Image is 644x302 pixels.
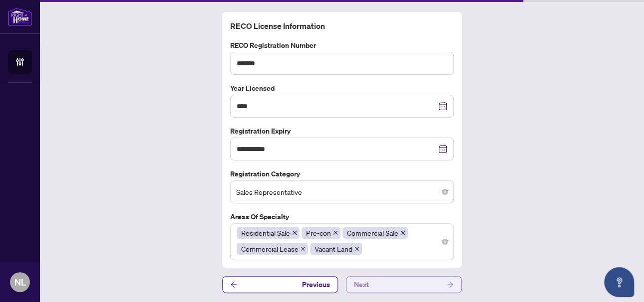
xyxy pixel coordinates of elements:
span: Previous [302,277,330,293]
span: NL [14,275,26,289]
span: close [292,230,297,235]
h4: RECO License Information [230,20,454,32]
span: close-circle [442,189,448,195]
span: close [400,230,405,235]
label: Registration Expiry [230,126,454,137]
span: Commercial Lease [241,243,299,254]
button: Next [346,276,462,293]
span: Pre-con [306,227,331,238]
span: Commercial Lease [237,243,308,255]
span: close [354,246,359,251]
img: logo [8,7,32,26]
span: close-circle [440,146,447,152]
label: RECO Registration Number [230,40,454,51]
button: Open asap [604,267,634,297]
span: arrow-left [230,281,237,288]
span: Sales Representative [236,182,448,201]
span: close [333,230,338,235]
button: Previous [222,276,338,293]
span: Vacant Land [315,243,352,254]
label: Registration Category [230,168,454,179]
span: Commercial Sale [347,227,398,238]
label: Areas of Specialty [230,211,454,222]
span: Residential Sale [241,227,290,238]
span: close-circle [442,239,448,245]
span: arrow-right [447,281,454,288]
span: Next [354,277,369,293]
span: Residential Sale [237,227,300,239]
span: Vacant Land [310,243,362,255]
span: close [301,246,306,251]
span: Commercial Sale [342,227,408,239]
span: close-circle [440,103,447,110]
span: Pre-con [302,227,340,239]
label: Year Licensed [230,83,454,94]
